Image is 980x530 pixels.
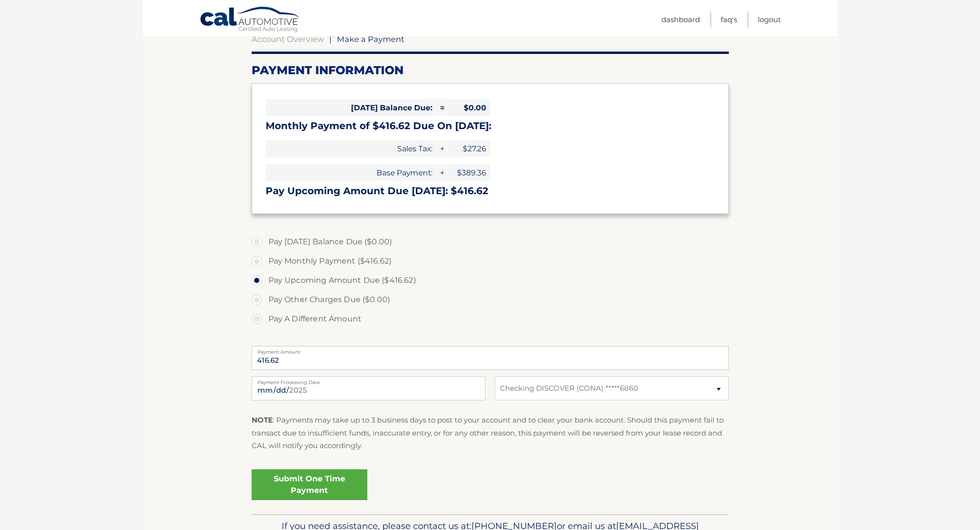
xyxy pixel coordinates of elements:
[200,6,301,34] a: Cal Automotive
[252,469,367,500] a: Submit One Time Payment
[252,232,729,252] label: Pay [DATE] Balance Due ($0.00)
[758,12,781,27] a: Logout
[447,99,490,116] span: $0.00
[266,99,436,116] span: [DATE] Balance Due:
[252,252,729,271] label: Pay Monthly Payment ($416.62)
[252,346,729,370] input: Payment Amount
[721,12,737,27] a: FAQ's
[447,140,490,157] span: $27.26
[252,271,729,290] label: Pay Upcoming Amount Due ($416.62)
[337,34,404,44] span: Make a Payment
[437,164,446,181] span: +
[252,34,324,44] a: Account Overview
[266,185,715,197] h3: Pay Upcoming Amount Due [DATE]: $416.62
[252,415,273,424] strong: NOTE
[447,164,490,181] span: $389.36
[437,99,446,116] span: =
[252,309,729,329] label: Pay A Different Amount
[661,12,700,27] a: Dashboard
[266,120,715,132] h3: Monthly Payment of $416.62 Due On [DATE]:
[437,140,446,157] span: +
[252,290,729,309] label: Pay Other Charges Due ($0.00)
[252,346,729,354] label: Payment Amount
[252,376,485,384] label: Payment Processing Date
[329,34,332,44] span: |
[252,63,729,78] h2: Payment Information
[252,414,729,452] p: : Payments may take up to 3 business days to post to your account and to clear your bank account....
[266,164,436,181] span: Base Payment:
[252,376,485,400] input: Payment Date
[266,140,436,157] span: Sales Tax:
